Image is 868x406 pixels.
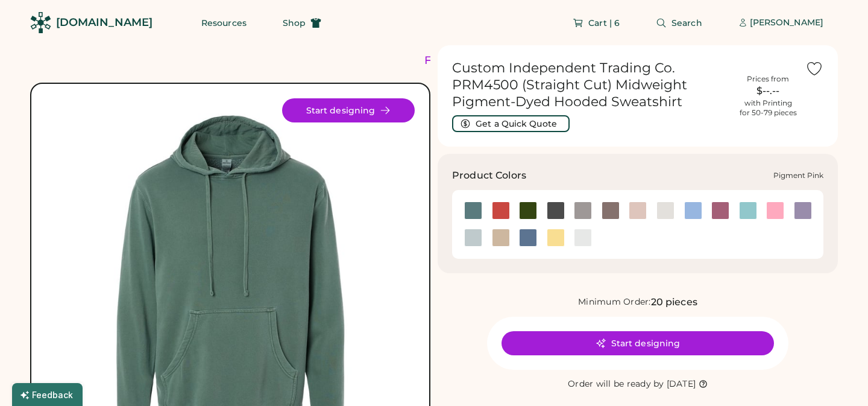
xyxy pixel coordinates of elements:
[558,11,634,35] button: Cart | 6
[740,98,797,118] div: with Printing for 50-79 pieces
[568,378,664,390] div: Order will be ready by
[282,98,415,122] button: Start designing
[56,15,153,30] div: [DOMAIN_NAME]
[578,296,651,308] div: Minimum Order:
[268,11,336,35] button: Shop
[750,17,823,29] div: [PERSON_NAME]
[452,60,731,110] h1: Custom Independent Trading Co. PRM4500 (Straight Cut) Midweight Pigment-Dyed Hooded Sweatshirt
[452,115,570,132] button: Get a Quick Quote
[747,74,789,84] div: Prices from
[773,171,823,180] div: Pigment Pink
[30,12,51,33] img: Rendered Logo - Screens
[424,52,528,69] div: FREE SHIPPING
[671,19,702,27] span: Search
[667,378,696,390] div: [DATE]
[738,84,798,98] div: $--.--
[641,11,717,35] button: Search
[651,295,697,309] div: 20 pieces
[588,19,620,27] span: Cart | 6
[452,168,526,183] h3: Product Colors
[187,11,261,35] button: Resources
[283,19,306,27] span: Shop
[502,331,774,355] button: Start designing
